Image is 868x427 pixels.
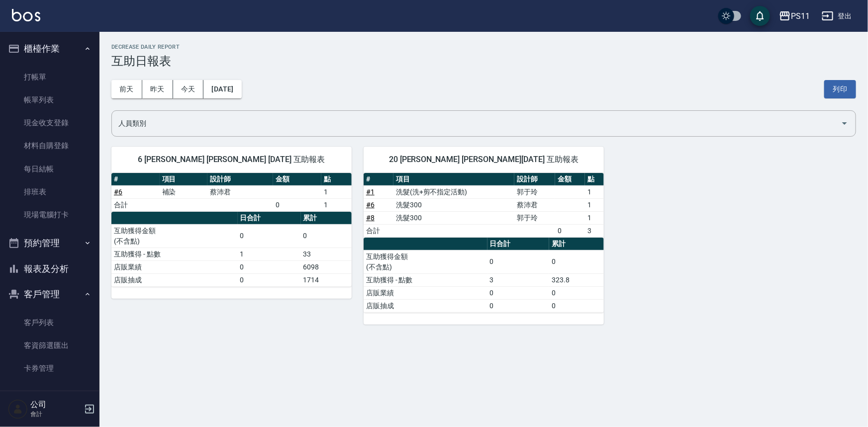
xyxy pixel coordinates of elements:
td: 1 [321,185,352,198]
td: 0 [487,250,549,273]
a: 卡券管理 [4,357,96,380]
button: 昨天 [142,80,173,98]
a: #6 [114,188,122,196]
button: 行銷工具 [4,384,96,410]
td: 1714 [301,273,352,286]
td: 3 [487,273,549,286]
span: 20 [PERSON_NAME] [PERSON_NAME][DATE] 互助報表 [376,155,592,165]
td: 洗髮300 [393,198,514,211]
td: 郭于玲 [514,185,555,198]
td: 6098 [301,260,352,273]
th: 金額 [555,173,585,186]
td: 0 [487,299,549,312]
td: 互助獲得 - 點數 [364,273,487,286]
a: 每日結帳 [4,158,96,180]
td: 0 [549,250,604,273]
img: Logo [12,9,40,21]
td: 1 [321,198,352,211]
span: 6 [PERSON_NAME] [PERSON_NAME] [DATE] 互助報表 [123,155,340,165]
td: 3 [585,224,604,237]
a: 打帳單 [4,66,96,88]
a: #6 [366,201,375,209]
button: save [750,6,770,26]
td: 補染 [160,185,208,198]
a: 客戶列表 [4,311,96,334]
td: 蔡沛君 [514,198,555,211]
a: 排班表 [4,180,96,203]
table: a dense table [364,238,604,313]
a: #1 [366,188,375,196]
th: 點 [585,173,604,186]
th: 累計 [301,212,352,225]
td: 0 [238,260,301,273]
td: 1 [585,211,604,224]
button: 預約管理 [4,230,96,256]
th: 日合計 [238,212,301,225]
a: 客資篩選匯出 [4,334,96,357]
p: 會計 [30,410,81,419]
h5: 公司 [30,400,81,410]
th: 金額 [273,173,321,186]
a: 帳單列表 [4,88,96,111]
table: a dense table [364,173,604,238]
th: 項目 [160,173,208,186]
td: 互助獲得金額 (不含點) [364,250,487,273]
td: 0 [487,286,549,299]
button: 櫃檯作業 [4,36,96,62]
th: # [111,173,160,186]
button: Open [837,115,853,131]
td: 互助獲得 - 點數 [111,248,238,260]
td: 店販抽成 [111,273,238,286]
td: 0 [273,198,321,211]
button: 客戶管理 [4,281,96,307]
td: 合計 [111,198,160,211]
a: 現場電腦打卡 [4,203,96,226]
td: 互助獲得金額 (不含點) [111,224,238,248]
img: Person [8,399,28,419]
th: 項目 [393,173,514,186]
button: [DATE] [203,80,241,98]
td: 合計 [364,224,393,237]
input: 人員名稱 [116,115,837,132]
button: 列印 [824,80,856,98]
th: 設計師 [514,173,555,186]
button: 前天 [111,80,142,98]
table: a dense table [111,212,352,287]
button: PS11 [775,6,814,26]
td: 1 [585,185,604,198]
button: 登出 [818,7,856,25]
td: 店販抽成 [364,299,487,312]
td: 0 [238,273,301,286]
td: 0 [301,224,352,248]
th: 點 [321,173,352,186]
h2: Decrease Daily Report [111,44,856,50]
td: 洗髮(洗+剪不指定活動) [393,185,514,198]
table: a dense table [111,173,352,212]
td: 店販業績 [111,260,238,273]
td: 洗髮300 [393,211,514,224]
td: 323.8 [549,273,604,286]
td: 店販業績 [364,286,487,299]
td: 0 [549,286,604,299]
th: 日合計 [487,238,549,251]
td: 0 [238,224,301,248]
td: 蔡沛君 [207,185,273,198]
button: 今天 [173,80,204,98]
td: 郭于玲 [514,211,555,224]
a: 現金收支登錄 [4,111,96,134]
td: 33 [301,248,352,260]
th: 累計 [549,238,604,251]
h3: 互助日報表 [111,54,856,68]
a: #8 [366,214,375,222]
button: 報表及分析 [4,256,96,282]
a: 材料自購登錄 [4,134,96,157]
td: 1 [585,198,604,211]
th: # [364,173,393,186]
th: 設計師 [207,173,273,186]
div: PS11 [791,10,810,22]
td: 1 [238,248,301,260]
td: 0 [555,224,585,237]
td: 0 [549,299,604,312]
